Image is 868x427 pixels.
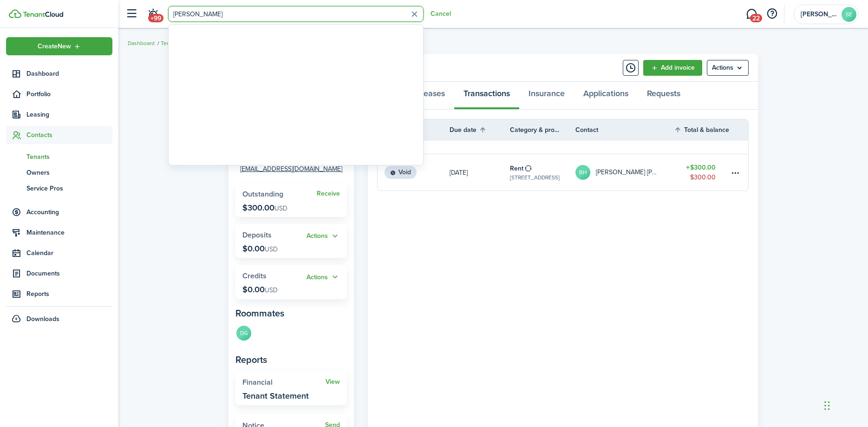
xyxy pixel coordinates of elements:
table-subtitle: [STREET_ADDRESS] [510,173,560,182]
iframe: Chat Widget [822,382,868,427]
panel-main-subtitle: Roommates [235,306,347,320]
th: Sort [450,124,510,135]
span: Outstanding [242,189,283,199]
th: Sort [674,124,730,135]
a: $300.00$300.00 [674,154,730,191]
span: Tenants [26,152,112,162]
a: Insurance [519,82,574,110]
span: USD [265,244,278,254]
th: Category & property [510,125,575,135]
a: Reports [6,285,112,303]
button: Open menu [307,272,340,282]
span: Sapia Enterprises [801,11,838,18]
span: USD [265,285,278,295]
avatar-text: DG [236,326,251,341]
button: Open menu [6,37,112,55]
a: Leases [410,82,454,110]
table-info-title: Rent [510,164,523,173]
button: Open menu [707,60,749,76]
input: Search for anything... [168,6,424,22]
a: BH[PERSON_NAME] [PERSON_NAME] [575,154,674,191]
span: Contacts [26,130,112,140]
a: DG [235,325,252,343]
panel-main-subtitle: Reports [235,353,347,367]
a: Dashboard [128,39,155,47]
a: Owners [6,164,112,180]
button: Actions [307,231,340,242]
a: Void [378,154,450,191]
span: 22 [750,14,762,22]
span: +99 [148,14,163,22]
span: Documents [26,269,112,278]
button: Actions [307,272,340,282]
a: Notifications [144,2,162,26]
a: Tenants [161,39,181,47]
a: View [326,378,340,386]
table-amount-title: $300.00 [686,163,716,172]
p: [DATE] [450,168,468,177]
span: Deposits [242,230,272,240]
span: Calendar [26,248,112,258]
span: Maintenance [26,228,112,237]
div: Drag [824,392,830,420]
span: Reports [26,289,112,299]
a: Applications [574,82,638,110]
span: USD [274,204,287,213]
a: Dashboard [6,65,112,83]
span: Accounting [26,207,112,217]
button: Clear search [407,7,422,21]
button: Timeline [623,60,639,76]
span: Owners [26,168,112,177]
button: Open sidebar [123,5,140,23]
widget-stats-title: Financial [242,378,326,387]
a: Tenants [6,149,112,164]
img: TenantCloud [23,12,63,17]
p: $0.00 [242,244,278,253]
span: Portfolio [26,89,112,99]
a: Rent[STREET_ADDRESS] [510,154,575,191]
button: Open menu [307,231,340,242]
a: Service Pros [6,180,112,196]
table-amount-description: $300.00 [690,172,716,182]
a: Messaging [743,2,760,26]
span: Leasing [26,110,112,119]
p: $300.00 [242,203,287,212]
th: Contact [575,125,674,135]
avatar-text: BH [575,165,590,180]
a: Add invoice [643,60,702,76]
span: Downloads [26,314,59,324]
span: Credits [242,270,267,281]
a: [DATE] [450,154,510,191]
menu-btn: Actions [707,60,749,76]
span: Service Pros [26,184,112,193]
a: Receive [317,190,340,197]
button: Cancel [431,10,451,18]
span: Dashboard [26,69,112,79]
span: Create New [38,43,71,50]
status: Void [385,166,417,179]
avatar-text: SE [842,7,856,22]
a: [EMAIL_ADDRESS][DOMAIN_NAME] [240,164,342,174]
a: Requests [638,82,690,110]
p: $0.00 [242,285,278,294]
button: Open resource center [764,6,780,22]
widget-stats-description: Tenant Statement [242,391,309,401]
table-profile-info-text: [PERSON_NAME] [PERSON_NAME] [596,169,660,176]
img: TenantCloud [9,9,21,18]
